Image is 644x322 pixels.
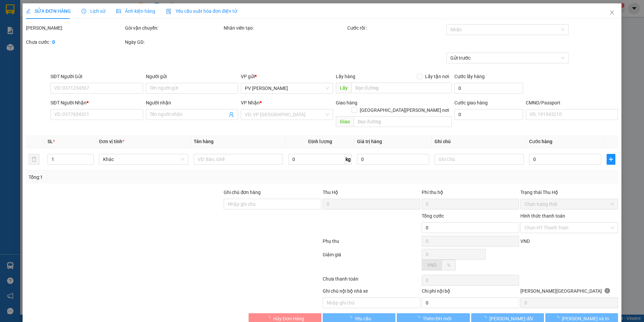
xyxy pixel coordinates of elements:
span: loading [415,316,423,321]
span: loading [482,316,489,321]
span: Gửi trước [450,53,565,63]
div: [PERSON_NAME][GEOGRAPHIC_DATA] [520,287,618,297]
div: Người nhận [146,99,238,106]
span: Lịch sử [82,8,105,14]
div: Trạng thái Thu Hộ [520,189,618,196]
label: Ghi chú đơn hàng [224,190,261,195]
input: VD: Bàn, Ghế [194,154,283,165]
div: SĐT Người Nhận [51,99,143,106]
span: Thu Hộ [323,190,338,195]
th: Ghi chú [432,135,526,148]
span: VND [520,238,530,244]
div: Cước rồi : [347,24,445,32]
div: Ngày GD: [125,38,223,46]
div: Chưa thanh toán [322,275,421,287]
input: Dọc đường [354,116,452,127]
span: VP Nhận [241,100,260,105]
div: VP gửi [241,73,333,80]
span: clock-circle [82,9,86,13]
input: Cước lấy hàng [454,83,523,94]
div: [PERSON_NAME]: [26,24,124,32]
span: Chọn trạng thái [524,199,614,209]
span: SL [47,139,53,144]
button: plus [607,154,615,165]
span: Khác [103,154,184,164]
span: Lấy tận nơi [422,73,452,80]
span: loading [554,316,562,321]
span: picture [116,9,121,13]
span: PV Nam Đong [245,83,329,93]
input: Dọc đường [351,83,452,93]
span: VND [427,262,437,268]
div: Gói vận chuyển: [125,24,223,32]
span: loading [347,316,355,321]
div: Người gửi [146,73,238,80]
b: 0 [52,39,55,45]
div: Phí thu hộ [422,189,519,199]
span: Tên hàng [194,139,214,144]
img: icon [166,9,171,14]
span: user-add [229,112,234,117]
div: SĐT Người Gửi [51,73,143,80]
div: Phụ thu [322,237,421,249]
span: Ảnh kiện hàng [116,8,155,14]
span: plus [607,157,615,162]
span: [GEOGRAPHIC_DATA][PERSON_NAME] nơi [357,106,452,114]
span: % [447,262,450,268]
div: Giảm giá [322,251,421,273]
input: Cước giao hàng [454,109,523,120]
span: kg [345,154,352,165]
span: SỬA ĐƠN HÀNG [26,8,71,14]
span: Yêu cầu xuất hóa đơn điện tử [166,8,237,14]
div: Ghi chú nội bộ nhà xe [323,287,420,297]
span: Lấy [336,83,351,93]
span: Giao hàng [336,100,357,105]
input: Ghi chú đơn hàng [224,199,321,210]
span: Giao [336,116,354,127]
label: Cước giao hàng [454,100,488,105]
span: Đơn vị tính [99,139,124,144]
span: edit [26,9,31,13]
div: Tổng: 1 [29,173,249,181]
span: Tổng cước [422,213,444,219]
button: Close [603,3,621,22]
div: CMND/Passport [526,99,618,106]
input: Ghi Chú [434,154,524,165]
span: Giá trị hàng [357,139,382,144]
label: Hình thức thanh toán [520,213,565,219]
span: Cước hàng [529,139,552,144]
span: loading [266,316,273,321]
div: Chi phí nội bộ [422,287,519,297]
button: delete [29,154,39,165]
span: info-circle [605,288,610,293]
div: Nhân viên tạo: [224,24,346,32]
input: Nhập ghi chú [323,297,420,308]
span: Lấy hàng [336,74,355,79]
span: close [609,10,615,15]
label: Cước lấy hàng [454,74,485,79]
span: Định lượng [308,139,332,144]
div: Chưa cước : [26,38,124,46]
